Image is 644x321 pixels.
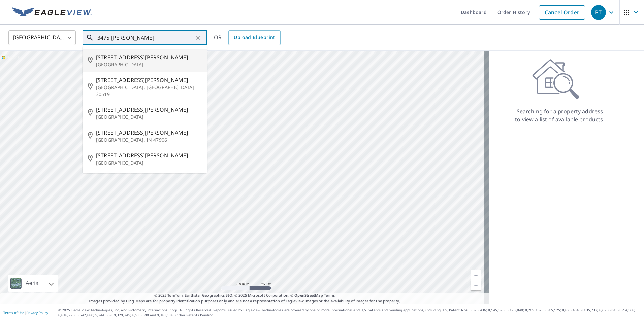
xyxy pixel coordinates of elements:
span: [STREET_ADDRESS][PERSON_NAME] [96,76,202,84]
span: [STREET_ADDRESS][PERSON_NAME] [96,53,202,61]
p: [GEOGRAPHIC_DATA] [96,114,202,120]
span: Upload Blueprint [234,33,275,42]
a: Terms of Use [3,310,24,315]
a: Current Level 5, Zoom Out [471,280,481,290]
div: [GEOGRAPHIC_DATA] [8,28,76,47]
a: Terms [324,293,335,298]
p: | [3,311,48,315]
input: Search by address or latitude-longitude [97,28,193,47]
div: Aerial [8,275,58,292]
img: EV Logo [12,7,92,17]
p: Searching for a property address to view a list of available products. [515,107,605,123]
a: Current Level 5, Zoom In [471,270,481,280]
p: [GEOGRAPHIC_DATA] [96,61,202,68]
button: Clear [193,33,203,42]
p: [GEOGRAPHIC_DATA], IN 47906 [96,137,202,143]
div: Aerial [24,275,42,292]
p: [GEOGRAPHIC_DATA] [96,159,202,166]
a: OpenStreetMap [294,293,323,298]
span: © 2025 TomTom, Earthstar Geographics SIO, © 2025 Microsoft Corporation, © [154,293,335,298]
span: [STREET_ADDRESS][PERSON_NAME] [96,151,202,159]
a: Upload Blueprint [228,30,280,45]
a: Privacy Policy [26,310,48,315]
span: [STREET_ADDRESS][PERSON_NAME] [96,106,202,114]
div: PT [591,5,606,20]
span: [STREET_ADDRESS][PERSON_NAME] [96,129,202,137]
p: [GEOGRAPHIC_DATA], [GEOGRAPHIC_DATA] 30519 [96,84,202,98]
a: Cancel Order [539,5,585,20]
div: OR [214,30,281,45]
p: © 2025 Eagle View Technologies, Inc. and Pictometry International Corp. All Rights Reserved. Repo... [58,308,641,318]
